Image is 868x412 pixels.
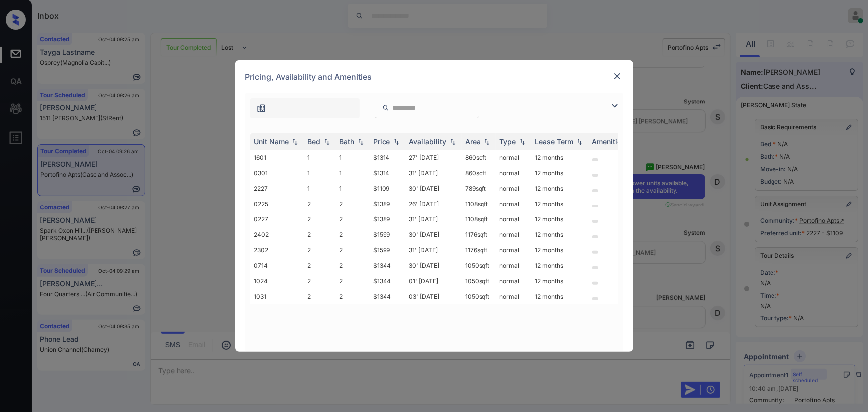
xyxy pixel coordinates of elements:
td: 2 [336,242,370,258]
img: close [612,71,622,81]
div: Price [374,137,390,146]
div: Pricing, Availability and Amenities [235,60,633,93]
td: normal [496,165,531,181]
div: Type [500,137,516,146]
img: sorting [356,138,366,145]
img: sorting [482,138,492,145]
td: 1176 sqft [462,242,496,258]
td: 2 [336,211,370,227]
td: $1314 [370,165,405,181]
div: Amenities [592,137,626,146]
td: 1108 sqft [462,196,496,211]
td: $1314 [370,150,405,165]
td: normal [496,273,531,289]
img: sorting [517,138,527,145]
td: 12 months [531,181,588,196]
td: 1 [336,181,370,196]
td: 860 sqft [462,150,496,165]
td: 2302 [250,242,304,258]
td: 27' [DATE] [405,150,462,165]
td: normal [496,211,531,227]
td: 12 months [531,273,588,289]
td: 12 months [531,227,588,242]
td: 2 [336,258,370,273]
img: sorting [448,138,458,145]
td: 03' [DATE] [405,289,462,304]
img: sorting [391,138,401,145]
td: $1389 [370,211,405,227]
td: normal [496,242,531,258]
td: 1176 sqft [462,227,496,242]
td: 12 months [531,242,588,258]
td: 1050 sqft [462,273,496,289]
td: 789 sqft [462,181,496,196]
img: icon-zuma [382,103,389,112]
td: 1 [304,150,336,165]
td: $1599 [370,242,405,258]
img: icon-zuma [256,103,266,113]
div: Availability [409,137,447,146]
div: Bath [340,137,355,146]
td: $1599 [370,227,405,242]
div: Unit Name [254,137,289,146]
td: $1109 [370,181,405,196]
td: 26' [DATE] [405,196,462,211]
td: 12 months [531,289,588,304]
td: 1024 [250,273,304,289]
td: 2 [304,211,336,227]
div: Area [466,137,481,146]
td: 1108 sqft [462,211,496,227]
td: 31' [DATE] [405,165,462,181]
td: 12 months [531,150,588,165]
td: normal [496,289,531,304]
td: 1050 sqft [462,258,496,273]
td: 12 months [531,258,588,273]
td: 0227 [250,211,304,227]
td: 31' [DATE] [405,211,462,227]
div: Bed [308,137,321,146]
td: 1601 [250,150,304,165]
td: normal [496,150,531,165]
td: $1389 [370,196,405,211]
td: 1050 sqft [462,289,496,304]
td: 30' [DATE] [405,227,462,242]
td: 0301 [250,165,304,181]
td: 0225 [250,196,304,211]
img: sorting [290,138,300,145]
td: 01' [DATE] [405,273,462,289]
td: 31' [DATE] [405,242,462,258]
td: 860 sqft [462,165,496,181]
td: 12 months [531,196,588,211]
td: 1031 [250,289,304,304]
td: 30' [DATE] [405,258,462,273]
td: normal [496,227,531,242]
td: 30' [DATE] [405,181,462,196]
td: 2227 [250,181,304,196]
td: 12 months [531,165,588,181]
td: 1 [304,165,336,181]
td: 12 months [531,211,588,227]
td: 2 [304,258,336,273]
td: normal [496,258,531,273]
td: $1344 [370,273,405,289]
td: 2 [304,289,336,304]
img: sorting [322,138,332,145]
td: 0714 [250,258,304,273]
td: 2 [304,242,336,258]
td: normal [496,181,531,196]
td: 1 [336,165,370,181]
td: 2 [304,273,336,289]
td: 2402 [250,227,304,242]
td: 1 [304,181,336,196]
img: sorting [575,138,584,145]
td: 2 [304,196,336,211]
td: normal [496,196,531,211]
td: 2 [336,289,370,304]
td: 1 [336,150,370,165]
img: icon-zuma [609,100,621,112]
td: $1344 [370,258,405,273]
td: 2 [336,273,370,289]
div: Lease Term [535,137,574,146]
td: $1344 [370,289,405,304]
td: 2 [304,227,336,242]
